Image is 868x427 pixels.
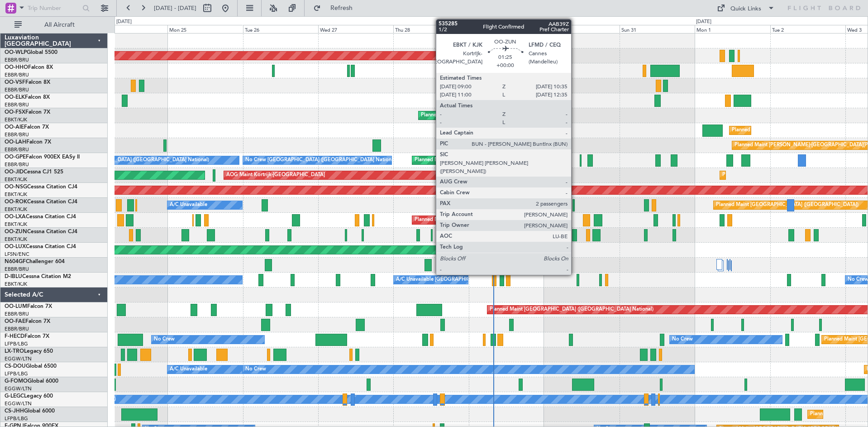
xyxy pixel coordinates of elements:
button: Quick Links [712,1,779,15]
div: Fri 29 [469,25,544,33]
a: OO-AIEFalcon 7X [5,125,49,130]
div: Planned Maint [GEOGRAPHIC_DATA] ([GEOGRAPHIC_DATA]) [716,198,858,212]
a: EGGW/LTN [5,355,32,362]
a: OO-LUXCessna Citation CJ4 [5,244,76,249]
a: OO-ROKCessna Citation CJ4 [5,199,77,205]
span: OO-LXA [5,214,26,220]
a: LFSN/ENC [5,251,29,258]
a: EBKT/KJK [5,206,27,213]
a: EGGW/LTN [5,385,32,392]
div: No Crew [245,363,266,376]
span: G-LEGC [5,393,24,399]
a: N604GFChallenger 604 [5,259,65,264]
div: Quick Links [730,5,761,14]
div: Mon 1 [695,25,770,33]
div: No Crew [672,333,693,346]
span: OO-AIE [5,125,24,130]
a: G-LEGCLegacy 600 [5,393,53,399]
a: LX-TROLegacy 650 [5,349,53,354]
a: OO-VSFFalcon 8X [5,80,50,85]
a: OO-WLPGlobal 5500 [5,50,57,55]
div: Tue 26 [243,25,318,33]
div: A/C Unavailable [170,363,207,376]
button: All Aircraft [10,18,98,32]
span: D-IBLU [5,274,22,279]
a: OO-FAEFalcon 7X [5,319,50,324]
a: EBKT/KJK [5,191,27,198]
div: Planned Maint [GEOGRAPHIC_DATA] ([GEOGRAPHIC_DATA] National) [490,303,653,317]
div: Sun 24 [92,25,167,33]
a: EBKT/KJK [5,281,27,288]
span: OO-FSX [5,110,25,115]
a: EBBR/BRU [5,326,29,332]
div: AOG Maint Kortrijk-[GEOGRAPHIC_DATA] [226,168,325,182]
div: Planned Maint Kortrijk-[GEOGRAPHIC_DATA] [722,168,828,182]
button: Refresh [309,1,363,15]
div: Sun 31 [620,25,695,33]
a: EBKT/KJK [5,176,27,183]
a: EBBR/BRU [5,57,29,63]
span: Refresh [323,5,361,11]
a: CS-JHHGlobal 6000 [5,408,55,414]
a: EBBR/BRU [5,101,29,108]
a: EBKT/KJK [5,116,27,123]
a: OO-ELKFalcon 8X [5,95,50,100]
a: EBKT/KJK [5,221,27,228]
span: OO-GPE [5,154,26,160]
a: OO-HHOFalcon 8X [5,65,53,70]
a: EBBR/BRU [5,86,29,93]
div: Planned Maint [GEOGRAPHIC_DATA] ([GEOGRAPHIC_DATA] National) [415,154,578,167]
a: EBKT/KJK [5,236,27,243]
a: EBBR/BRU [5,311,29,317]
div: Wed 27 [318,25,393,33]
a: OO-LXACessna Citation CJ4 [5,214,76,220]
div: Planned Maint Kortrijk-[GEOGRAPHIC_DATA] [421,109,526,122]
div: Planned Maint Kortrijk-[GEOGRAPHIC_DATA] [493,228,598,242]
span: N604GF [5,259,26,264]
div: A/C Unavailable [GEOGRAPHIC_DATA]-[GEOGRAPHIC_DATA] [396,273,540,287]
a: D-IBLUCessna Citation M2 [5,274,71,279]
a: OO-JIDCessna CJ1 525 [5,169,63,175]
span: G-FOMO [5,379,28,384]
a: LFPB/LBG [5,370,28,377]
div: Tue 2 [770,25,845,33]
input: Trip Number [28,1,80,15]
a: OO-LAHFalcon 7X [5,139,51,145]
span: OO-NSG [5,184,27,190]
span: OO-LAH [5,139,26,145]
div: [DATE] [696,18,711,26]
span: [DATE] - [DATE] [154,4,196,12]
div: Planned Maint Kortrijk-[GEOGRAPHIC_DATA] [506,198,611,212]
a: EBBR/BRU [5,146,29,153]
a: OO-GPEFalcon 900EX EASy II [5,154,80,160]
span: OO-ZUN [5,229,27,235]
a: LFPB/LBG [5,415,28,422]
a: LFPB/LBG [5,341,28,347]
a: EBBR/BRU [5,161,29,168]
div: Planned Maint Kortrijk-[GEOGRAPHIC_DATA] [415,213,520,227]
span: OO-VSF [5,80,25,85]
div: No Crew [154,333,175,346]
a: EGGW/LTN [5,400,32,407]
div: No Crew [GEOGRAPHIC_DATA] ([GEOGRAPHIC_DATA] National) [245,154,397,167]
div: No Crew [GEOGRAPHIC_DATA] ([GEOGRAPHIC_DATA] National) [57,154,209,167]
span: LX-TRO [5,349,24,354]
span: OO-HHO [5,65,28,70]
span: All Aircraft [24,22,95,28]
a: OO-ZUNCessna Citation CJ4 [5,229,77,235]
a: EBBR/BRU [5,131,29,138]
div: Mon 25 [167,25,243,33]
div: Sat 30 [544,25,619,33]
span: OO-LUM [5,304,27,309]
a: CS-DOUGlobal 6500 [5,364,57,369]
a: OO-LUMFalcon 7X [5,304,52,309]
span: OO-FAE [5,319,25,324]
a: G-FOMOGlobal 6000 [5,379,58,384]
div: Thu 28 [393,25,468,33]
span: OO-ELK [5,95,25,100]
a: EBBR/BRU [5,72,29,78]
span: OO-WLP [5,50,27,55]
a: OO-NSGCessna Citation CJ4 [5,184,77,190]
span: OO-LUX [5,244,26,249]
div: [DATE] [116,18,132,26]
